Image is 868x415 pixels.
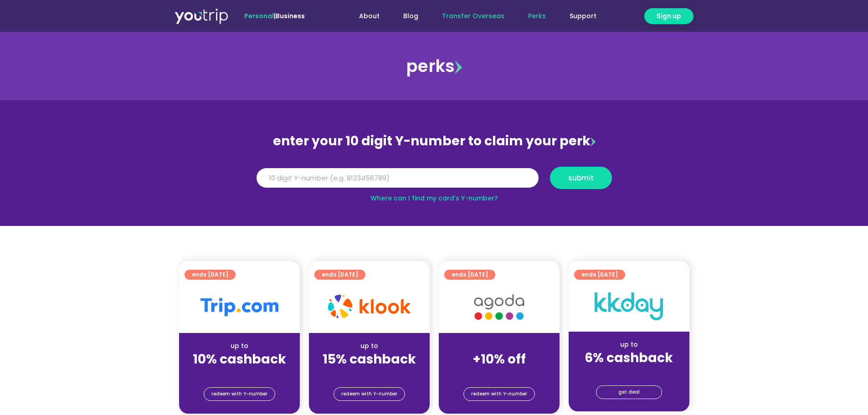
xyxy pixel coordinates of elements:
span: | [244,11,305,20]
span: ends [DATE] [581,270,618,280]
a: Sign up [644,8,693,24]
a: About [347,8,391,25]
span: redeem with Y-number [341,388,397,400]
div: up to [316,341,422,351]
span: get deal [618,386,640,399]
a: get deal [596,385,662,399]
a: Perks [516,8,558,25]
strong: 6% cashback [585,349,673,367]
div: (for stays only) [186,368,293,377]
a: Transfer Overseas [430,8,516,25]
span: ends [DATE] [322,270,358,280]
a: ends [DATE] [185,270,236,280]
span: Personal [244,11,274,20]
strong: +10% off [473,350,526,368]
a: Blog [391,8,430,25]
span: ends [DATE] [452,270,488,280]
span: ends [DATE] [192,270,228,280]
strong: 10% cashback [193,350,286,368]
a: Where can I find my card’s Y-number? [370,194,498,203]
a: redeem with Y-number [334,387,405,401]
div: (for stays only) [576,366,682,376]
a: ends [DATE] [314,270,365,280]
div: up to [576,340,682,349]
nav: Menu [329,8,608,25]
strong: 15% cashback [323,350,416,368]
span: up to [491,341,508,350]
div: (for stays only) [446,368,552,377]
input: 10 digit Y-number (e.g. 8123456789) [257,168,539,188]
span: redeem with Y-number [211,388,267,400]
a: Business [276,11,305,20]
a: ends [DATE] [574,270,625,280]
a: Support [558,8,608,25]
div: enter your 10 digit Y-number to claim your perk [252,129,616,153]
span: redeem with Y-number [471,388,527,400]
a: redeem with Y-number [463,387,535,401]
form: Y Number [257,167,612,196]
span: submit [568,174,594,181]
a: redeem with Y-number [204,387,275,401]
a: ends [DATE] [444,270,495,280]
div: up to [186,341,293,351]
span: Sign up [657,11,681,21]
div: (for stays only) [316,368,422,377]
button: submit [550,167,612,189]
